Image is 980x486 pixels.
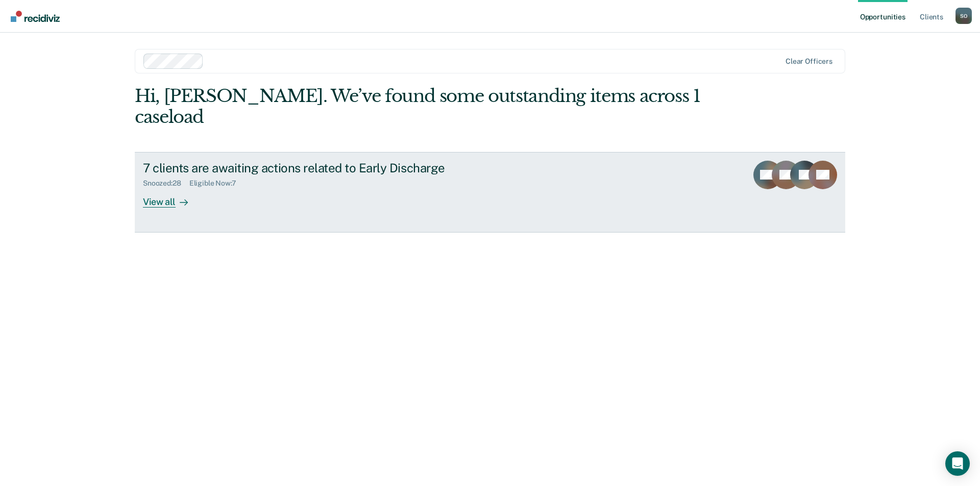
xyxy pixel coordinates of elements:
[143,179,189,188] div: Snoozed : 28
[11,11,60,22] img: Recidiviz
[143,188,200,208] div: View all
[945,451,970,476] div: Open Intercom Messenger
[135,86,703,127] div: Hi, [PERSON_NAME]. We’ve found some outstanding items across 1 caseload
[135,152,845,233] a: 7 clients are awaiting actions related to Early DischargeSnoozed:28Eligible Now:7View all
[955,8,972,24] button: Profile dropdown button
[786,57,832,66] div: Clear officers
[189,179,244,188] div: Eligible Now : 7
[143,161,501,175] div: 7 clients are awaiting actions related to Early Discharge
[955,8,972,24] div: S O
